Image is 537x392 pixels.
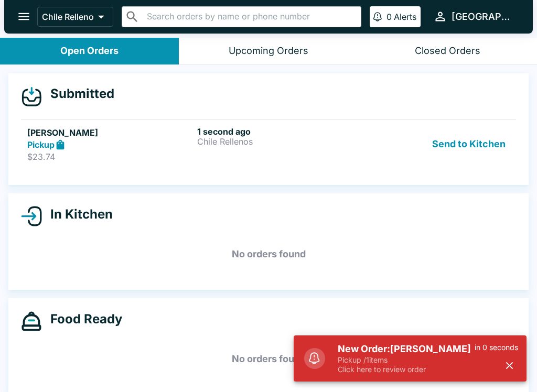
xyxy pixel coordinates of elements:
input: Search orders by name or phone number [144,9,357,24]
p: Pickup / 1 items [338,355,475,365]
p: Click here to review order [338,365,475,374]
div: Open Orders [60,45,119,57]
p: in 0 seconds [475,343,518,352]
h4: Submitted [42,86,114,102]
h6: 1 second ago [197,126,363,137]
p: 0 [386,12,392,22]
div: Closed Orders [415,45,480,57]
div: Upcoming Orders [229,45,308,57]
h4: In Kitchen [42,206,113,222]
h5: [PERSON_NAME] [27,126,193,139]
button: [GEOGRAPHIC_DATA] [429,5,520,28]
a: [PERSON_NAME]Pickup$23.741 second agoChile RellenosSend to Kitchen [21,119,516,169]
p: Alerts [394,12,416,22]
h5: No orders found [21,340,516,378]
button: Send to Kitchen [428,126,510,162]
button: open drawer [10,3,37,30]
h5: No orders found [21,235,516,273]
h4: Food Ready [42,311,122,327]
p: Chile Relleno [42,12,94,22]
p: Chile Rellenos [197,137,363,146]
div: [GEOGRAPHIC_DATA] [452,10,516,23]
strong: Pickup [27,139,55,150]
p: $23.74 [27,151,193,162]
h5: New Order: [PERSON_NAME] [338,343,475,355]
button: Chile Relleno [37,7,113,27]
